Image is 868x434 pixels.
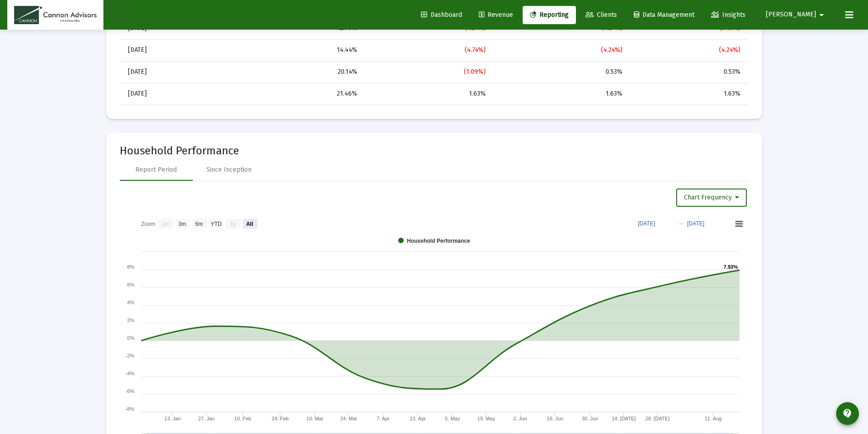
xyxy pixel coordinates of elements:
div: 1.63% [635,89,740,98]
text: 11. Aug [704,416,721,421]
text: 24. Feb [272,416,288,421]
td: [DATE] [120,61,213,83]
text: -6% [125,388,134,394]
a: Insights [704,6,753,24]
text: 30. Jun [581,416,598,421]
text: 13. Jan [164,416,180,421]
div: 14.44% [220,46,357,55]
text: Zoom [141,220,155,227]
mat-card-title: Household Performance [120,146,749,155]
text: 6m [195,220,203,227]
text: 10. Mar [306,416,324,421]
text: 16. Jun [547,416,563,421]
td: [DATE] [120,39,213,61]
a: Data Management [627,6,702,24]
text: 1m [161,220,169,227]
text: 7.93% [724,264,738,270]
text: -8% [125,406,134,412]
span: Insights [711,11,745,19]
text: 0% [127,335,134,341]
span: Dashboard [421,11,462,19]
text: 24. Mar [340,416,357,421]
div: 0.53% [635,67,740,77]
div: (1.09%) [370,67,486,77]
img: Dashboard [14,6,97,24]
text: 6% [127,282,134,287]
button: [PERSON_NAME] [755,5,838,24]
text: 1y [230,220,236,227]
text: 7. Apr [376,416,390,421]
text: 28. [DATE] [645,416,669,421]
mat-icon: arrow_drop_down [816,6,827,24]
text: 27. Jan [198,416,214,421]
text: 19. May [477,416,495,421]
span: Chart Frequency [684,194,739,201]
text: [DATE] [638,220,655,227]
span: Data Management [634,11,694,19]
span: Reporting [530,11,569,19]
a: Revenue [472,6,520,24]
div: (4.24%) [498,46,622,55]
text: 21. Apr [410,416,426,421]
div: 0.53% [498,67,622,77]
span: [PERSON_NAME] [766,11,816,19]
div: Report Period [135,165,177,174]
div: 20.14% [220,67,357,77]
text: -4% [125,371,134,376]
span: Revenue [479,11,513,19]
text: 10. Feb [234,416,251,421]
div: Since Inception [206,165,252,174]
span: Clients [586,11,617,19]
text: 2% [127,317,134,323]
text: Household Performance [407,238,470,244]
text: 8% [127,264,134,270]
text: 4% [127,300,134,305]
text: 3m [178,220,186,227]
text: → [678,220,683,227]
a: Clients [578,6,624,24]
div: 1.63% [370,89,486,98]
div: 21.46% [220,89,357,98]
text: -2% [125,353,134,358]
text: 14. [DATE] [611,416,636,421]
mat-icon: contact_support [842,408,853,419]
text: 2. Jun [513,416,527,421]
a: Reporting [523,6,576,24]
td: [DATE] [120,83,213,105]
text: 5. May [445,416,460,421]
div: (4.24%) [635,46,740,55]
div: 1.63% [498,89,622,98]
a: Dashboard [414,6,469,24]
text: [DATE] [687,220,704,227]
text: YTD [211,220,221,227]
button: Chart Frequency [676,189,747,207]
text: All [246,220,253,227]
div: (4.74%) [370,46,486,55]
